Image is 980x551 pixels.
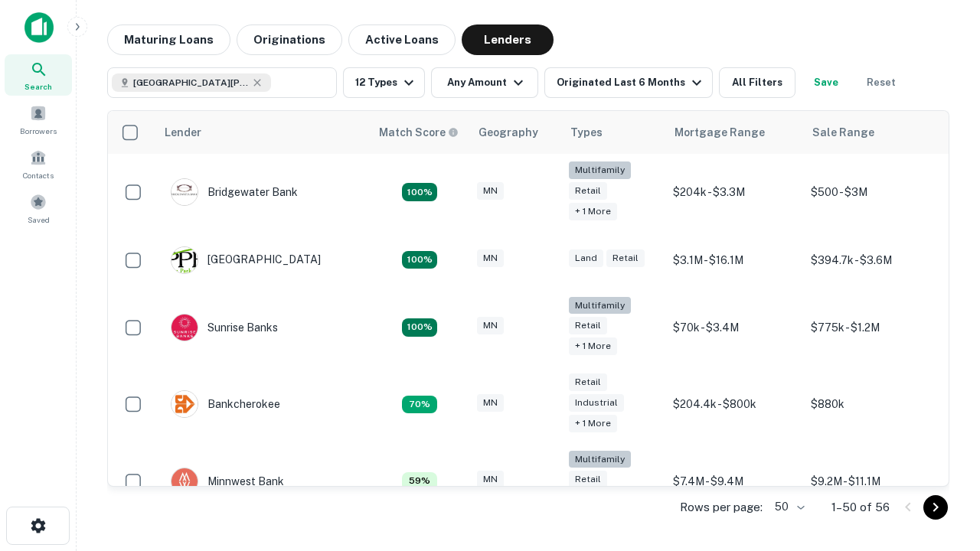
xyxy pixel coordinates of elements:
td: $70k - $3.4M [665,289,803,367]
th: Lender [155,111,370,154]
div: MN [477,182,504,200]
button: All Filters [719,67,795,98]
p: Rows per page: [680,498,763,517]
td: $3.1M - $16.1M [665,231,803,289]
td: $775k - $1.2M [803,289,941,367]
div: Retail [569,317,607,334]
img: picture [171,315,198,341]
div: Geography [479,123,538,142]
th: Geography [469,111,561,154]
iframe: Chat Widget [903,429,980,502]
button: Save your search to get updates of matches that match your search criteria. [802,67,851,98]
div: Retail [569,373,607,391]
h6: Match Score [379,124,456,141]
div: Retail [569,471,607,488]
div: Sunrise Banks [171,314,278,341]
div: Capitalize uses an advanced AI algorithm to match your search with the best lender. The match sco... [379,124,459,141]
td: $880k [803,366,941,443]
td: $394.7k - $3.6M [803,231,941,289]
div: MN [477,394,504,412]
th: Mortgage Range [665,111,803,154]
a: Borrowers [5,99,72,140]
span: Borrowers [20,125,57,137]
button: 12 Types [343,67,425,98]
img: picture [171,468,198,494]
a: Search [5,54,72,96]
td: $204k - $3.3M [665,154,803,231]
div: Retail [606,249,645,267]
div: Types [570,123,603,142]
div: + 1 more [569,337,617,355]
button: Originated Last 6 Months [544,67,713,98]
div: Multifamily [569,161,631,179]
div: Minnwest Bank [171,468,284,495]
button: Active Loans [348,24,456,55]
span: Search [24,80,52,93]
span: Saved [28,214,50,226]
a: Contacts [5,143,72,184]
div: Sale Range [812,123,874,142]
th: Sale Range [803,111,941,154]
div: Bankcherokee [171,390,280,418]
div: Multifamily [569,297,631,315]
div: + 1 more [569,203,617,220]
span: Contacts [23,169,54,181]
div: Matching Properties: 6, hasApolloMatch: undefined [402,472,437,491]
button: Lenders [462,24,554,55]
div: Originated Last 6 Months [557,73,706,92]
button: Go to next page [923,495,948,520]
div: Matching Properties: 10, hasApolloMatch: undefined [402,251,437,269]
div: Multifamily [569,451,631,468]
div: Matching Properties: 18, hasApolloMatch: undefined [402,183,437,201]
img: picture [171,179,198,205]
span: [GEOGRAPHIC_DATA][PERSON_NAME], [GEOGRAPHIC_DATA], [GEOGRAPHIC_DATA] [133,76,248,90]
div: Bridgewater Bank [171,178,298,206]
img: picture [171,391,198,417]
div: MN [477,249,504,267]
p: 1–50 of 56 [831,498,890,517]
div: Matching Properties: 7, hasApolloMatch: undefined [402,396,437,414]
img: capitalize-icon.png [24,12,54,43]
div: 50 [769,496,807,518]
div: Mortgage Range [675,123,765,142]
a: Saved [5,187,72,229]
th: Types [561,111,665,154]
button: Originations [237,24,342,55]
td: $9.2M - $11.1M [803,443,941,520]
div: Retail [569,182,607,200]
button: Any Amount [431,67,538,98]
button: Maturing Loans [107,24,230,55]
td: $500 - $3M [803,154,941,231]
button: Reset [857,67,906,98]
div: MN [477,317,504,334]
th: Capitalize uses an advanced AI algorithm to match your search with the best lender. The match sco... [370,111,469,154]
img: picture [171,247,198,273]
td: $7.4M - $9.4M [665,443,803,520]
div: MN [477,471,504,488]
div: Lender [165,123,201,142]
div: Industrial [569,394,624,412]
div: Matching Properties: 15, hasApolloMatch: undefined [402,318,437,337]
div: Land [569,249,603,267]
div: [GEOGRAPHIC_DATA] [171,246,321,274]
td: $204.4k - $800k [665,366,803,443]
div: + 1 more [569,415,617,432]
